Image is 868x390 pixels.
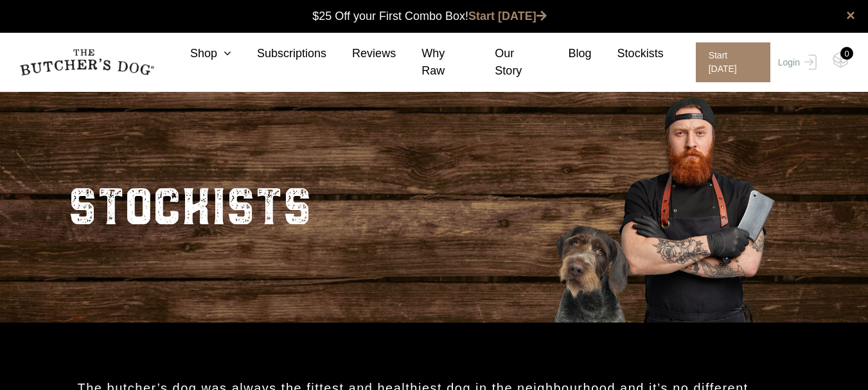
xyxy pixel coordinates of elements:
[833,51,849,68] img: TBD_Cart-Empty.png
[68,162,312,245] h2: STOCKISTS
[543,45,592,62] a: Blog
[840,47,853,60] div: 0
[396,45,469,80] a: Why Raw
[683,42,775,82] a: Start [DATE]
[164,45,231,62] a: Shop
[696,42,770,82] span: Start [DATE]
[592,45,664,62] a: Stockists
[775,42,817,82] a: Login
[231,45,326,62] a: Subscriptions
[326,45,396,62] a: Reviews
[846,8,855,23] a: close
[534,82,791,323] img: Butcher_Large_3.png
[468,10,547,22] a: Start [DATE]
[469,45,542,80] a: Our Story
